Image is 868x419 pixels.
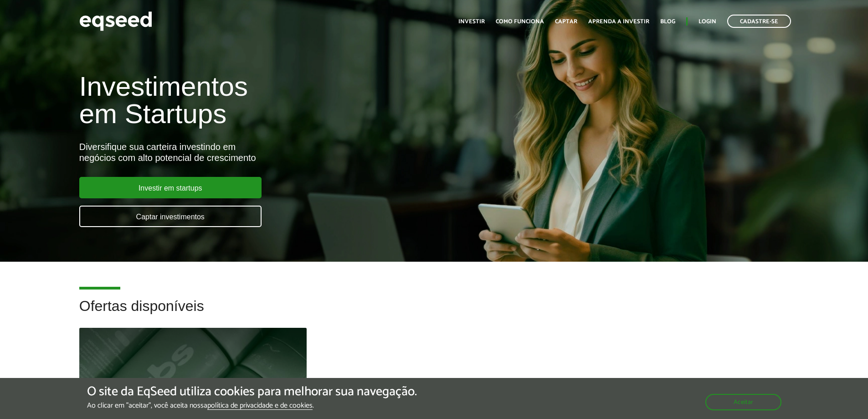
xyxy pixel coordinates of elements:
[79,9,152,33] img: EqSeed
[727,15,791,28] a: Cadastre-se
[705,394,781,410] button: Aceitar
[207,402,313,410] a: política de privacidade e de cookies
[588,19,649,25] a: Aprenda a investir
[79,177,262,198] a: Investir em startups
[555,19,577,25] a: Captar
[660,19,675,25] a: Blog
[87,401,417,410] p: Ao clicar em "aceitar", você aceita nossa .
[79,73,500,128] h1: Investimentos em Startups
[79,141,500,163] div: Diversifique sua carteira investindo em negócios com alto potencial de crescimento
[699,19,716,25] a: Login
[458,19,485,25] a: Investir
[87,385,417,399] h5: O site da EqSeed utiliza cookies para melhorar sua navegação.
[496,19,544,25] a: Como funciona
[79,206,262,227] a: Captar investimentos
[79,298,789,328] h2: Ofertas disponíveis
